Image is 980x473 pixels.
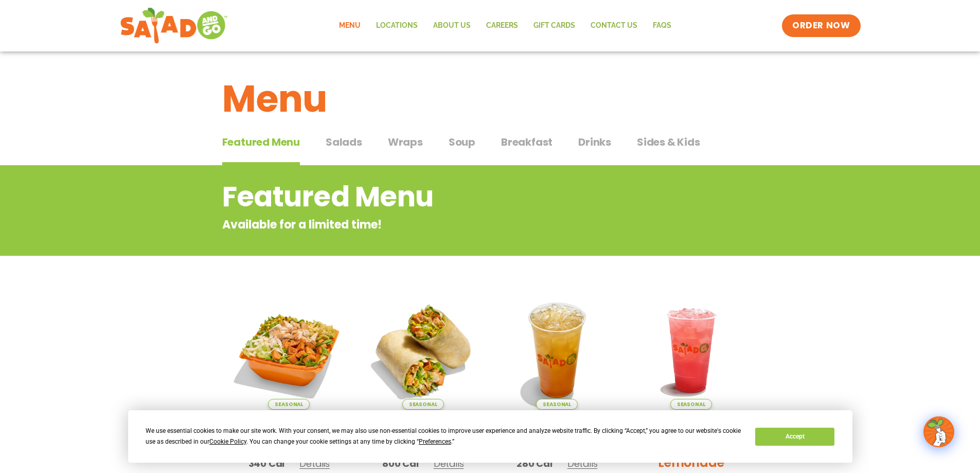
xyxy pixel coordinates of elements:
span: Details [434,457,464,470]
a: About Us [425,14,478,38]
a: Careers [478,14,526,38]
a: Contact Us [583,14,645,38]
span: Preferences [419,438,451,445]
span: Cookie Policy [209,438,246,445]
span: Featured Menu [222,134,300,150]
h1: Menu [222,71,758,127]
a: ORDER NOW [782,14,860,37]
h2: Featured Menu [222,176,675,218]
p: Available for a limited time! [222,216,675,233]
img: new-SAG-logo-768×292 [120,5,228,46]
span: Soup [449,134,475,150]
a: Menu [331,14,368,38]
div: Cookie Consent Prompt [128,410,852,463]
span: Seasonal [536,399,578,410]
span: Seasonal [268,399,310,410]
span: 340 Cal [248,457,285,470]
span: Sides & Kids [637,134,700,150]
span: 800 Cal [382,457,419,470]
a: FAQs [645,14,679,38]
img: Product photo for Southwest Harvest Wrap [364,291,483,410]
span: 280 Cal [516,457,553,470]
button: Accept [755,428,834,446]
span: Seasonal [670,399,712,410]
img: Product photo for Apple Cider Lemonade [498,291,617,410]
span: Details [567,457,598,470]
span: Details [299,457,330,470]
span: Drinks [578,134,611,150]
a: GIFT CARDS [526,14,583,38]
div: We use essential cookies to make our site work. With your consent, we may also use non-essential ... [146,426,743,447]
nav: Menu [331,14,679,38]
span: Seasonal [402,399,444,410]
span: ORDER NOW [792,20,850,32]
div: Tabbed content [222,131,758,166]
span: Breakfast [501,134,553,150]
img: Product photo for Southwest Harvest Salad [230,291,349,410]
span: Salads [326,134,362,150]
a: Locations [368,14,425,38]
img: Product photo for Blackberry Bramble Lemonade [632,291,751,410]
span: Wraps [388,134,423,150]
img: wpChatIcon [924,417,953,446]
